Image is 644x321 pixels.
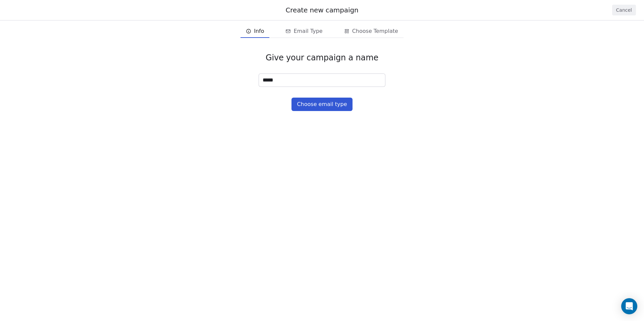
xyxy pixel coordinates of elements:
span: Info [254,27,264,35]
button: Choose email type [291,98,352,111]
span: Email Type [293,27,322,35]
div: Create new campaign [8,5,636,15]
div: Open Intercom Messenger [621,298,637,314]
span: Choose Template [352,27,398,35]
button: Cancel [612,5,636,15]
div: email creation steps [240,24,404,38]
span: Give your campaign a name [266,53,378,63]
